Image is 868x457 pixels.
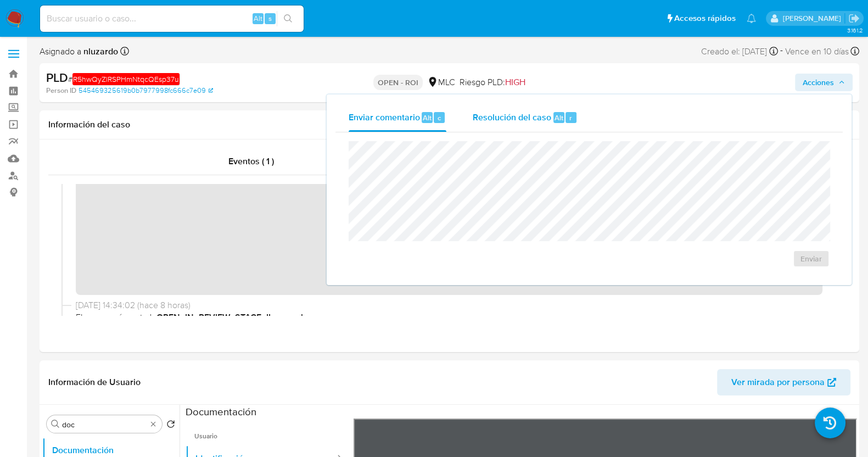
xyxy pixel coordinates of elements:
[81,45,118,58] b: nluzardo
[373,75,423,90] p: OPEN - ROI
[166,420,175,432] button: Volver al orden por defecto
[277,11,299,26] button: search-icon
[785,46,849,58] span: Vence en 10 días
[438,113,441,123] span: c
[780,44,783,59] span: -
[427,76,455,88] div: MLC
[68,73,180,85] span: #
[254,13,262,24] span: Alt
[268,13,272,24] span: s
[795,74,853,91] button: Acciones
[349,111,420,124] span: Enviar comentario
[40,12,304,26] input: Buscar usuario o caso...
[555,113,563,123] span: Alt
[701,44,778,59] div: Creado el: [DATE]
[731,369,825,395] span: Ver mirada por persona
[40,46,118,58] span: Asignado a
[46,69,68,86] b: PLD
[717,369,850,395] button: Ver mirada por persona
[51,420,60,428] button: Buscar
[505,76,525,88] span: HIGH
[228,155,274,168] span: Eventos ( 1 )
[79,86,213,96] a: 545469325619b0b7977998fc666c7e09
[569,113,572,123] span: r
[48,377,141,388] h1: Información de Usuario
[803,74,834,91] span: Acciones
[782,13,844,24] p: nicolas.luzardo@mercadolibre.com
[62,420,147,430] input: Buscar
[149,420,158,428] button: Borrar
[460,76,525,88] span: Riesgo PLD:
[674,13,736,24] span: Accesos rápidos
[747,14,756,23] a: Notificaciones
[48,119,850,130] h1: Información del caso
[848,13,860,24] a: Salir
[473,111,551,124] span: Resolución del caso
[46,86,76,96] b: Person ID
[72,73,180,85] em: R5hwQyZlRSPHmNtqcQEsp37u
[423,113,432,123] span: Alt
